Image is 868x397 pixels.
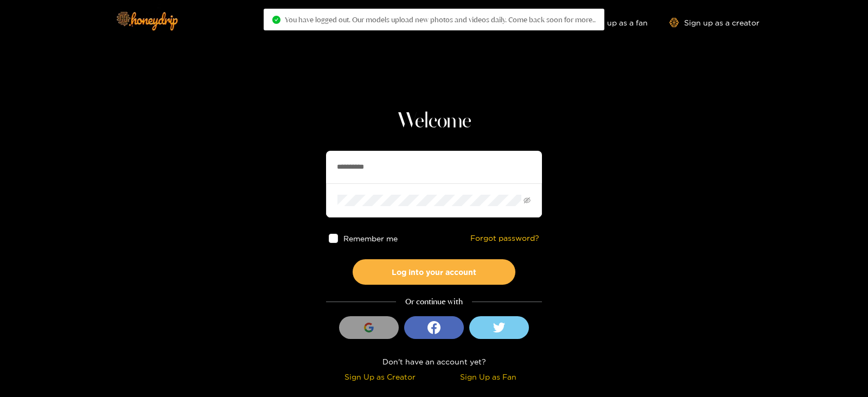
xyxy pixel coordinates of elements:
[329,370,431,383] div: Sign Up as Creator
[326,355,542,368] div: Don't have an account yet?
[326,108,542,135] h1: Welcome
[470,234,539,243] a: Forgot password?
[343,234,398,242] span: Remember me
[437,370,539,383] div: Sign Up as Fan
[353,259,515,285] button: Log into your account
[326,296,542,308] div: Or continue with
[272,16,280,24] span: check-circle
[669,18,759,27] a: Sign up as a creator
[285,15,596,24] span: You have logged out. Our models upload new photos and videos daily. Come back soon for more..
[573,18,648,27] a: Sign up as a fan
[524,197,531,204] span: eye-invisible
